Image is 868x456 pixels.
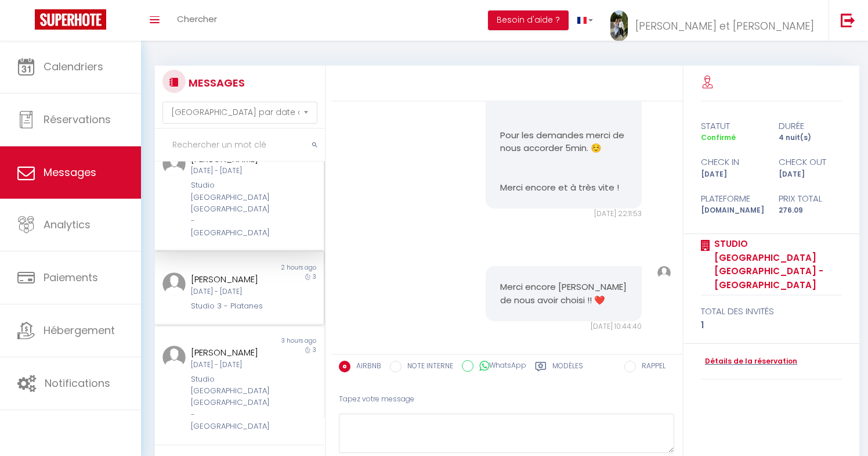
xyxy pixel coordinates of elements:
label: WhatsApp [473,360,526,373]
div: Prix total [771,192,849,206]
div: [DOMAIN_NAME] [693,205,771,216]
button: Besoin d'aide ? [488,10,569,30]
div: statut [693,119,771,133]
div: Studio [GEOGRAPHIC_DATA] [GEOGRAPHIC_DATA] - [GEOGRAPHIC_DATA] [191,179,274,239]
div: [DATE] [771,169,849,180]
div: 2 hours ago [239,263,323,272]
div: Plateforme [693,192,771,206]
span: Hébergement [44,323,115,337]
div: 276.09 [771,205,849,216]
label: RAPPEL [636,361,666,374]
div: 1 [701,318,842,332]
div: check out [771,155,849,169]
img: ... [162,346,186,369]
div: [PERSON_NAME] [191,272,274,286]
span: 3 [313,272,316,281]
div: 4 nuit(s) [771,132,849,143]
img: ... [610,10,628,41]
div: [DATE] - [DATE] [191,166,274,177]
img: ... [657,266,671,279]
label: AIRBNB [350,361,381,374]
span: [PERSON_NAME] et [PERSON_NAME] [635,19,814,33]
span: Chercher [177,13,217,25]
label: NOTE INTERNE [402,361,453,374]
div: total des invités [701,304,842,318]
pre: Merci encore [PERSON_NAME] de nous avoir choisi !! ❤️ [500,281,627,307]
span: Confirmé [701,132,736,142]
div: Studio [GEOGRAPHIC_DATA] [GEOGRAPHIC_DATA] - [GEOGRAPHIC_DATA] [191,374,274,433]
span: Notifications [45,376,110,390]
div: check in [693,155,771,169]
span: Calendriers [44,59,103,74]
div: [DATE] 22:11:53 [486,209,642,220]
div: durée [771,119,849,133]
div: [DATE] - [DATE] [191,286,274,297]
div: [DATE] - [DATE] [191,360,274,371]
a: Studio [GEOGRAPHIC_DATA] [GEOGRAPHIC_DATA] - [GEOGRAPHIC_DATA] [710,237,842,292]
span: 3 [313,346,316,354]
div: [DATE] 10:44:40 [486,321,642,332]
div: [PERSON_NAME] [191,346,274,360]
span: Messages [44,165,96,179]
span: Paiements [44,270,98,285]
label: Modèles [552,361,583,375]
div: Tapez votre message [339,385,675,414]
div: [DATE] [693,169,771,180]
a: Détails de la réservation [701,356,797,367]
img: ... [162,152,186,175]
h3: MESSAGES [186,70,245,96]
img: logout [841,13,855,27]
img: ... [162,272,186,296]
span: Réservations [44,112,111,127]
input: Rechercher un mot clé [155,129,325,161]
div: Studio 3 - Platanes [191,300,274,312]
div: 3 hours ago [239,336,323,346]
span: Analytics [44,217,91,232]
img: Super Booking [35,9,106,30]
